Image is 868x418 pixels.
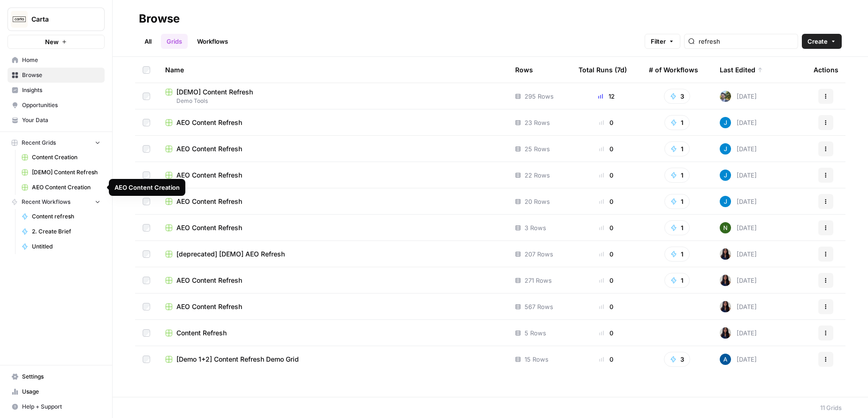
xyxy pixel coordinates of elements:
span: New [45,37,59,46]
div: 0 [579,302,634,311]
img: 5gmal12a4h6pmgtf80cvs7hedidr [720,91,731,102]
span: Help + Support [22,403,100,411]
div: [DATE] [720,196,757,207]
img: rox323kbkgutb4wcij4krxobkpon [720,248,731,260]
div: Actions [814,57,838,83]
span: Create [807,37,828,46]
img: z620ml7ie90s7uun3xptce9f0frp [720,196,731,207]
span: Carta [31,15,88,24]
div: 11 Grids [820,403,842,412]
div: [DATE] [720,301,757,312]
img: z620ml7ie90s7uun3xptce9f0frp [720,117,731,128]
a: AEO Content Refresh [165,302,500,311]
button: 1 [664,141,690,156]
a: Home [8,53,105,68]
img: z620ml7ie90s7uun3xptce9f0frp [720,170,731,181]
div: 0 [579,249,634,259]
div: [DATE] [720,248,757,260]
div: [DATE] [720,222,757,233]
button: Create [802,34,842,49]
span: AEO Content Refresh [176,170,242,180]
div: 0 [579,118,634,127]
a: [deprecated] [DEMO] AEO Refresh [165,249,500,259]
a: Grids [161,34,188,49]
button: Recent Grids [8,136,105,150]
span: Filter [651,37,666,46]
a: AEO Content Refresh [165,223,500,232]
a: AEO Content Creation [17,180,105,195]
span: Demo Tools [165,97,500,105]
div: # of Workflows [649,57,698,83]
a: Content Refresh [165,328,500,338]
div: 0 [579,276,634,285]
span: Content Refresh [176,328,227,338]
a: [DEMO] Content Refresh [17,165,105,180]
span: Recent Grids [22,139,56,147]
span: Recent Workflows [22,198,70,206]
span: 207 Rows [525,249,553,259]
img: rox323kbkgutb4wcij4krxobkpon [720,275,731,286]
span: [DEMO] Content Refresh [176,87,253,97]
span: Content Creation [32,153,100,162]
span: 25 Rows [525,144,550,154]
span: 23 Rows [525,118,550,127]
div: 0 [579,355,634,364]
span: AEO Content Refresh [176,144,242,154]
div: 0 [579,144,634,154]
button: 1 [664,247,690,262]
a: 2. Create Brief [17,224,105,239]
a: [DEMO] Content RefreshDemo Tools [165,87,500,105]
a: AEO Content Refresh [165,144,500,154]
a: Browse [8,68,105,83]
div: Rows [515,57,533,83]
span: 20 Rows [525,197,550,206]
img: z620ml7ie90s7uun3xptce9f0frp [720,143,731,155]
div: [DATE] [720,354,757,365]
span: 15 Rows [525,355,548,364]
div: [DATE] [720,275,757,286]
span: Home [22,56,100,64]
div: 0 [579,328,634,338]
a: AEO Content Refresh [165,118,500,127]
img: rox323kbkgutb4wcij4krxobkpon [720,327,731,339]
span: AEO Content Refresh [176,276,242,285]
img: he81ibor8lsei4p3qvg4ugbvimgp [720,354,731,365]
a: Content Creation [17,150,105,165]
a: Workflows [191,34,234,49]
div: AEO Content Creation [114,183,180,192]
button: New [8,35,105,49]
span: 5 Rows [525,328,546,338]
span: 271 Rows [525,276,552,285]
div: Browse [139,11,180,26]
span: 295 Rows [525,92,554,101]
span: Settings [22,372,100,381]
span: AEO Content Creation [32,183,100,192]
img: Carta Logo [11,11,28,28]
img: rox323kbkgutb4wcij4krxobkpon [720,301,731,312]
span: Untitled [32,242,100,251]
div: [DATE] [720,170,757,181]
div: 0 [579,223,634,232]
button: Recent Workflows [8,195,105,209]
div: [DATE] [720,327,757,339]
img: g4o9tbhziz0738ibrok3k9f5ina6 [720,222,731,233]
div: [DATE] [720,91,757,102]
div: 12 [579,92,634,101]
a: Content refresh [17,209,105,224]
a: AEO Content Refresh [165,170,500,180]
span: Insights [22,86,100,94]
button: 1 [664,115,690,130]
span: [DEMO] Content Refresh [32,168,100,177]
button: 1 [664,220,690,235]
div: 0 [579,170,634,180]
div: [DATE] [720,117,757,128]
a: Usage [8,384,105,399]
a: [Demo 1+2] Content Refresh Demo Grid [165,355,500,364]
div: Total Runs (7d) [579,57,627,83]
a: Your Data [8,113,105,128]
a: All [139,34,157,49]
div: Last Edited [720,57,763,83]
span: 567 Rows [525,302,553,311]
div: Name [165,57,500,83]
span: 3 Rows [525,223,546,232]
